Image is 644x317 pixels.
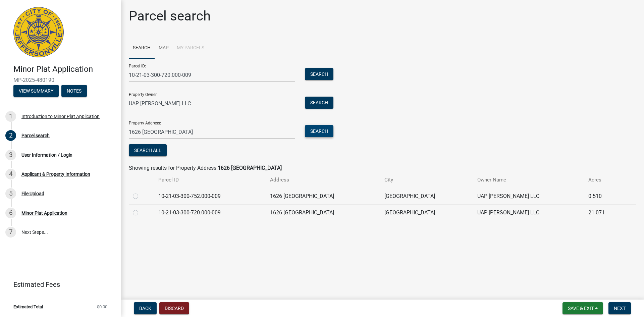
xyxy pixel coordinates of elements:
span: $0.00 [97,305,107,309]
div: 7 [5,227,16,237]
th: Acres [584,172,623,188]
a: Estimated Fees [5,278,110,291]
img: City of Jeffersonville, Indiana [13,7,64,57]
div: Showing results for Property Address: [129,164,636,172]
td: UAP [PERSON_NAME] LLC [473,188,584,204]
button: View Summary [13,85,59,97]
button: Save & Exit [562,302,603,314]
div: File Upload [21,191,44,196]
div: 2 [5,130,16,141]
div: 1 [5,111,16,122]
td: 21.071 [584,204,623,221]
div: Applicant & Property Information [21,172,90,176]
th: Parcel ID [154,172,266,188]
h1: Parcel search [129,8,211,24]
span: Next [614,306,626,311]
td: 10-21-03-300-752.000-009 [154,188,266,204]
td: 0.510 [584,188,623,204]
th: City [380,172,473,188]
div: 5 [5,188,16,199]
button: Search [305,97,333,109]
div: Parcel search [21,133,50,138]
wm-modal-confirm: Summary [13,89,59,94]
a: Search [129,38,155,59]
td: [GEOGRAPHIC_DATA] [380,188,473,204]
span: MP-2025-480190 [13,77,107,83]
button: Discard [159,302,189,314]
span: Back [139,306,151,311]
div: Minor Plat Application [21,211,67,215]
button: Back [134,302,157,314]
button: Notes [61,85,87,97]
div: 3 [5,150,16,160]
span: Save & Exit [568,306,594,311]
div: 4 [5,169,16,179]
button: Next [608,302,631,314]
a: Map [155,38,173,59]
button: Search [305,68,333,80]
td: 1626 [GEOGRAPHIC_DATA] [266,204,380,221]
h4: Minor Plat Application [13,64,115,74]
span: Estimated Total [13,305,43,309]
td: 10-21-03-300-720.000-009 [154,204,266,221]
button: Search All [129,144,167,156]
td: 1626 [GEOGRAPHIC_DATA] [266,188,380,204]
button: Search [305,125,333,137]
td: [GEOGRAPHIC_DATA] [380,204,473,221]
th: Address [266,172,380,188]
wm-modal-confirm: Notes [61,89,87,94]
div: 6 [5,208,16,218]
td: UAP [PERSON_NAME] LLC [473,204,584,221]
th: Owner Name [473,172,584,188]
div: Introduction to Minor Plat Application [21,114,100,119]
div: User Information / Login [21,153,72,157]
strong: 1626 [GEOGRAPHIC_DATA] [218,165,282,171]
